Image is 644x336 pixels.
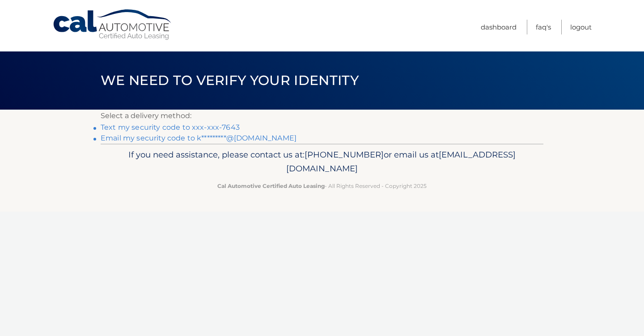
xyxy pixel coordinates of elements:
span: [PHONE_NUMBER] [305,149,384,160]
a: Email my security code to k*********@[DOMAIN_NAME] [101,134,297,142]
a: Text my security code to xxx-xxx-7643 [101,123,240,132]
a: Cal Automotive [52,9,173,41]
p: - All Rights Reserved - Copyright 2025 [106,181,538,191]
p: Select a delivery method: [101,110,543,122]
a: Logout [570,20,592,34]
p: If you need assistance, please contact us at: or email us at [106,148,538,176]
strong: Cal Automotive Certified Auto Leasing [217,183,325,189]
a: Dashboard [481,20,517,34]
span: We need to verify your identity [101,72,359,89]
a: FAQ's [536,20,551,34]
